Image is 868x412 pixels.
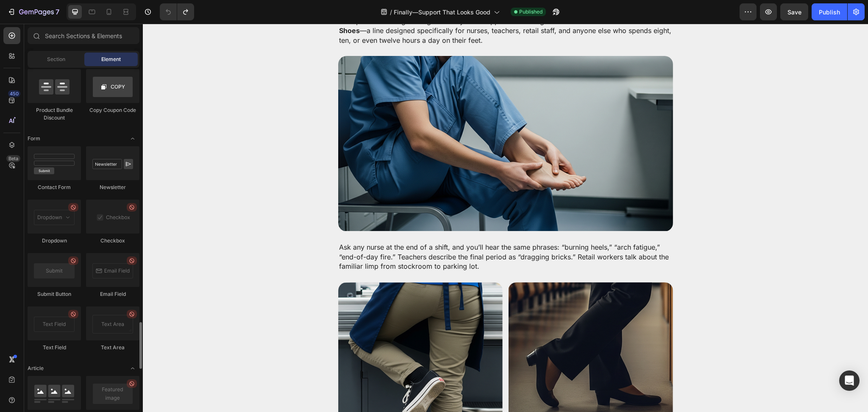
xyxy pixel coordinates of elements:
[101,56,121,63] span: Element
[160,3,194,20] div: Undo/Redo
[28,106,81,122] div: Product Bundle Discount
[47,56,65,63] span: Section
[28,184,81,191] div: Contact Form
[143,24,868,412] iframe: Design area
[812,3,847,20] button: Publish
[28,290,81,298] div: Submit Button
[28,27,139,44] input: Search Sections & Elements
[6,155,20,162] div: Beta
[126,132,139,145] span: Toggle open
[519,8,542,16] span: Published
[86,106,139,114] div: Copy Coupon Code
[819,8,840,17] div: Publish
[787,8,801,16] span: Save
[394,8,490,17] span: Finally—Support That Looks Good
[196,219,529,247] p: Ask any nurse at the end of a shift, and you’ll hear the same phrases: “burning heels,” “arch fat...
[365,259,530,409] img: gempages_579492319821038385-c293b6fa-4c8c-423e-8e89-cf1de4bbaf6b.png
[86,290,139,298] div: Email Field
[195,32,530,208] img: gempages_579492319821038385-5366bba1-2d49-4089-8f04-2575602cd8d0.png
[56,7,59,17] p: 7
[126,362,139,375] span: Toggle open
[780,3,808,20] button: Save
[86,344,139,351] div: Text Area
[28,237,81,245] div: Dropdown
[390,8,392,17] span: /
[195,259,360,409] img: gempages_579492319821038385-5ce5f45a-9018-4a6f-b9be-3751811fe4e5.png
[839,370,860,391] div: Open Intercom Messenger
[28,365,44,372] span: Article
[8,90,20,97] div: 450
[86,184,139,191] div: Newsletter
[28,344,81,351] div: Text Field
[28,135,40,142] span: Form
[86,237,139,245] div: Checkbox
[3,3,63,20] button: 7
